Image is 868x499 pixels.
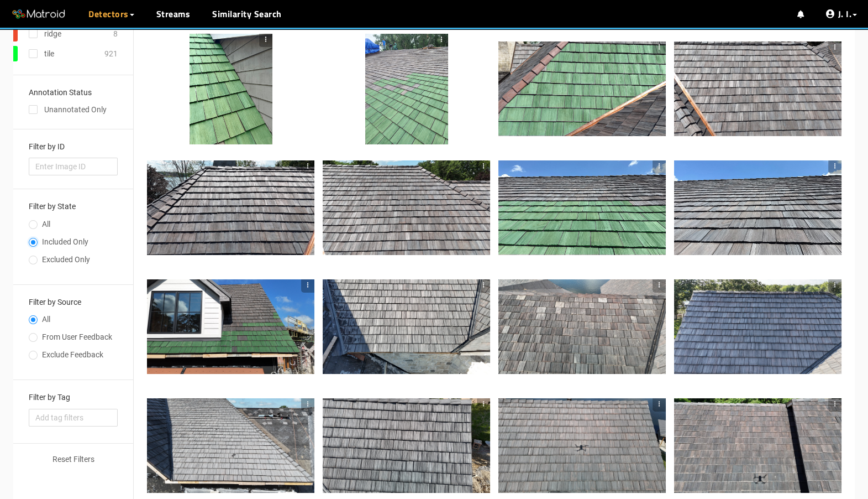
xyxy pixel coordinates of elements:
[38,220,55,228] span: All
[104,48,118,60] div: 921
[11,6,66,23] img: Matroid logo
[113,28,118,40] div: 8
[156,7,191,20] a: Streams
[38,315,55,324] span: All
[44,28,61,40] div: ridge
[52,453,94,465] span: Reset Filters
[38,332,117,341] span: From User Feedback
[29,103,118,116] div: Unannotated Only
[29,143,118,151] h3: Filter by ID
[35,412,111,424] span: Add tag filters
[29,393,118,402] h3: Filter by Tag
[88,7,129,20] span: Detectors
[44,48,54,60] div: tile
[212,7,282,20] a: Similarity Search
[838,7,852,20] span: J. I.
[29,158,118,175] input: Enter Image ID
[29,298,118,306] h3: Filter by Source
[29,202,118,211] h3: Filter by State
[38,237,93,246] span: Included Only
[38,255,94,264] span: Excluded Only
[29,89,118,97] h3: Annotation Status
[38,350,108,359] span: Exclude Feedback
[25,450,122,468] button: Reset Filters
